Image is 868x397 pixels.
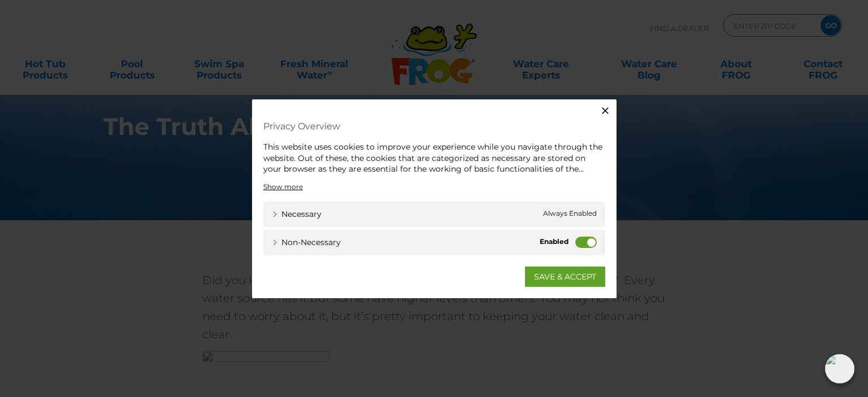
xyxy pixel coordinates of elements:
div: This website uses cookies to improve your experience while you navigate through the website. Out ... [263,142,605,175]
h4: Privacy Overview [263,116,605,136]
img: openIcon [825,354,854,383]
a: SAVE & ACCEPT [525,266,605,286]
a: Show more [263,181,303,191]
span: Always Enabled [543,208,597,220]
a: Non-necessary [272,236,341,248]
a: Necessary [272,208,322,220]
